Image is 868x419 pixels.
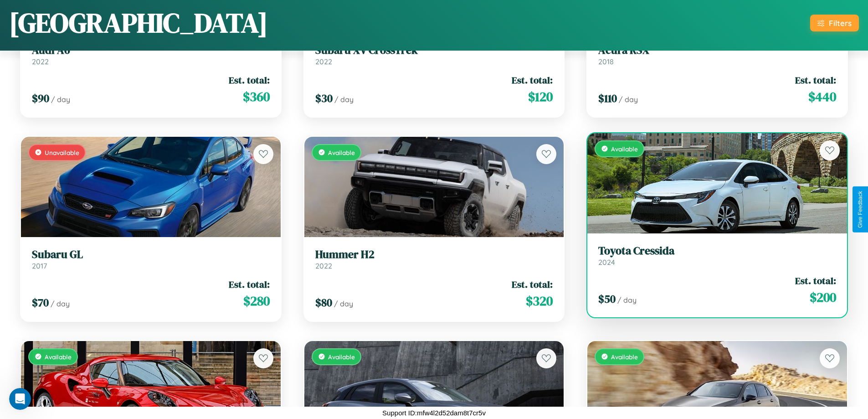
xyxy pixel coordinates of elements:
span: / day [334,299,353,308]
span: 2022 [315,261,332,270]
span: 2018 [598,57,614,66]
h1: [GEOGRAPHIC_DATA] [9,4,268,41]
span: $ 90 [32,91,49,106]
span: Est. total: [795,274,836,287]
a: Audi A62022 [32,44,270,66]
h3: Subaru XV CrossTrek [315,44,553,57]
span: $ 200 [810,288,836,306]
p: Support ID: mfw4l2d52dam8t7cr5v [382,407,486,419]
span: 2017 [32,261,47,270]
span: Available [611,353,638,361]
span: $ 360 [243,88,270,106]
span: / day [334,95,354,104]
a: Subaru XV CrossTrek2022 [315,44,553,66]
a: Subaru GL2017 [32,248,270,270]
span: 2022 [315,57,332,66]
span: $ 50 [598,291,616,306]
a: Toyota Cressida2024 [598,244,836,267]
a: Acura RSX2018 [598,44,836,66]
span: Available [328,149,355,156]
span: Est. total: [512,278,553,291]
span: Est. total: [229,278,270,291]
div: Give Feedback [857,191,863,228]
span: $ 120 [528,88,553,106]
div: Filters [829,18,852,28]
span: Available [328,353,355,361]
span: $ 320 [526,292,553,310]
h3: Acura RSX [598,44,836,57]
span: $ 280 [243,292,270,310]
iframe: Intercom live chat [9,388,31,410]
span: 2022 [32,57,49,66]
span: Est. total: [229,73,270,87]
span: $ 440 [808,88,836,106]
h3: Toyota Cressida [598,244,836,258]
span: / day [51,299,70,308]
h3: Subaru GL [32,248,270,261]
span: Unavailable [45,149,79,156]
button: Filters [810,15,859,31]
span: / day [619,95,638,104]
a: Hummer H22022 [315,248,553,270]
span: $ 110 [598,91,617,106]
span: 2024 [598,258,615,267]
span: / day [617,295,637,305]
h3: Hummer H2 [315,248,553,261]
h3: Audi A6 [32,44,270,57]
span: $ 30 [315,91,333,106]
span: $ 70 [32,295,49,310]
span: Est. total: [795,73,836,87]
span: Est. total: [512,73,553,87]
span: $ 80 [315,295,332,310]
span: / day [51,95,70,104]
span: Available [45,353,72,361]
span: Available [611,145,638,153]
